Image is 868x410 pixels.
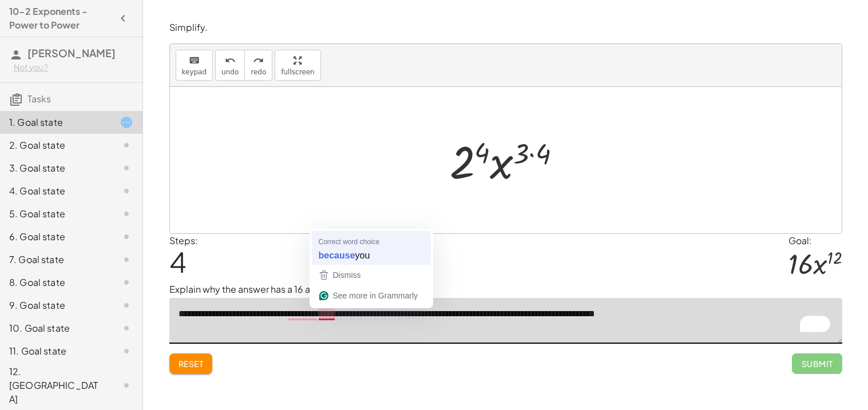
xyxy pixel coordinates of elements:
[120,276,133,289] i: Task not started.
[9,138,101,152] div: 2. Goal state
[281,68,314,76] span: fullscreen
[120,344,133,358] i: Task not started.
[120,379,133,392] i: Task not started.
[176,50,213,81] button: keyboardkeypad
[169,353,213,374] button: Reset
[9,230,101,244] div: 6. Goal state
[120,321,133,335] i: Task not started.
[27,46,116,59] span: [PERSON_NAME]
[215,50,245,81] button: undoundo
[9,184,101,198] div: 4. Goal state
[225,54,236,67] i: undo
[244,50,272,81] button: redoredo
[788,234,842,248] div: Goal:
[169,298,842,344] textarea: To enrich screen reader interactions, please activate Accessibility in Grammarly extension settings
[253,54,264,67] i: redo
[179,359,204,369] span: Reset
[169,282,842,296] p: Explain why the answer has a 16 and not just 2.
[9,207,101,221] div: 5. Goal state
[9,276,101,289] div: 8. Goal state
[14,62,133,73] div: Not you?
[9,5,113,32] h4: 10-2 Exponents - Power to Power
[9,161,101,175] div: 3. Goal state
[189,54,200,67] i: keyboard
[221,68,239,76] span: undo
[169,21,842,34] p: Simplify.
[251,68,266,76] span: redo
[182,68,207,76] span: keypad
[120,138,133,152] i: Task not started.
[120,161,133,175] i: Task not started.
[9,365,101,406] div: 12. [GEOGRAPHIC_DATA]
[27,93,51,105] span: Tasks
[9,344,101,358] div: 11. Goal state
[120,298,133,312] i: Task not started.
[120,184,133,198] i: Task not started.
[169,234,198,246] label: Steps:
[9,298,101,312] div: 9. Goal state
[120,116,133,129] i: Task started.
[9,321,101,335] div: 10. Goal state
[9,116,101,129] div: 1. Goal state
[169,244,187,279] span: 4
[120,253,133,266] i: Task not started.
[9,253,101,266] div: 7. Goal state
[120,207,133,221] i: Task not started.
[275,50,320,81] button: fullscreen
[120,230,133,244] i: Task not started.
